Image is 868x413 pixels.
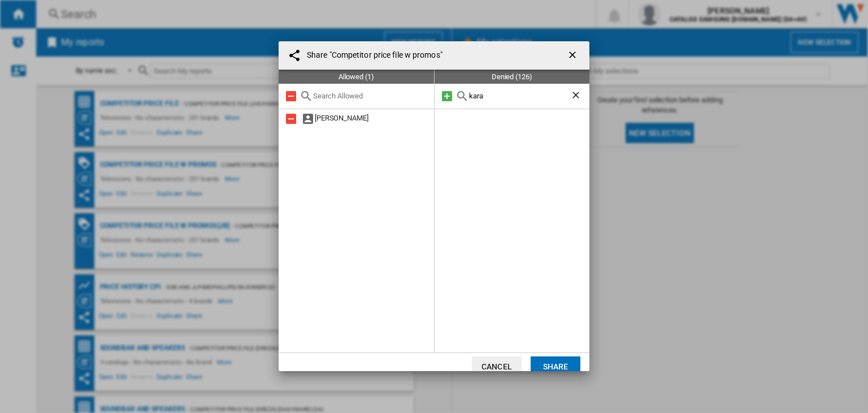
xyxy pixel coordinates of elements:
[472,356,522,377] button: Cancel
[279,70,434,84] div: Allowed (1)
[440,89,454,103] md-icon: Add all
[279,112,434,126] div: [PERSON_NAME]
[313,92,428,100] input: Search Allowed
[562,44,585,67] button: getI18NText('BUTTONS.CLOSE_DIALOG')
[469,92,571,100] input: Search Denied
[531,356,580,377] button: Share
[301,50,442,61] h4: Share "Competitor price file w promos"
[284,89,298,103] md-icon: Remove all
[570,89,584,103] ng-md-icon: Clear search
[435,70,590,84] div: Denied (126)
[567,49,580,63] ng-md-icon: getI18NText('BUTTONS.CLOSE_DIALOG')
